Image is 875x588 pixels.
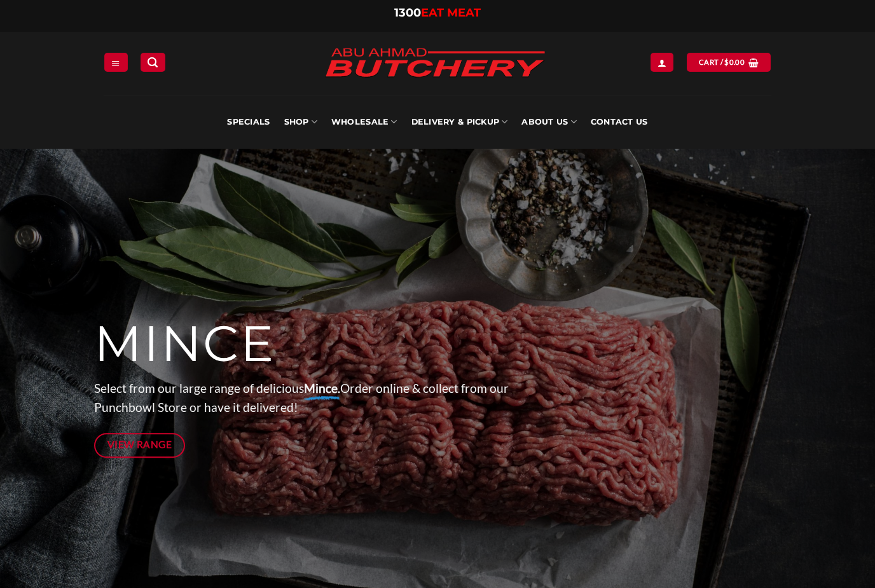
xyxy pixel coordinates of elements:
a: Specials [227,95,270,149]
a: Contact Us [591,95,648,149]
span: MINCE [94,313,275,374]
a: Delivery & Pickup [411,95,508,149]
span: 1300 [394,6,421,20]
strong: Mince. [304,381,340,395]
a: About Us [521,95,576,149]
span: EAT MEAT [421,6,481,20]
bdi: 0.00 [724,58,745,66]
a: Menu [104,53,127,71]
a: View cart [687,53,771,71]
a: SHOP [284,95,317,149]
span: View Range [107,437,172,453]
img: Abu Ahmad Butchery [314,39,556,88]
span: $ [724,57,729,68]
a: Login [651,53,673,71]
span: Cart / [699,57,745,68]
a: Wholesale [331,95,397,149]
a: Search [141,53,165,71]
a: View Range [94,433,185,458]
a: 1300EAT MEAT [394,6,481,20]
span: Select from our large range of delicious Order online & collect from our Punchbowl Store or have ... [94,381,509,415]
